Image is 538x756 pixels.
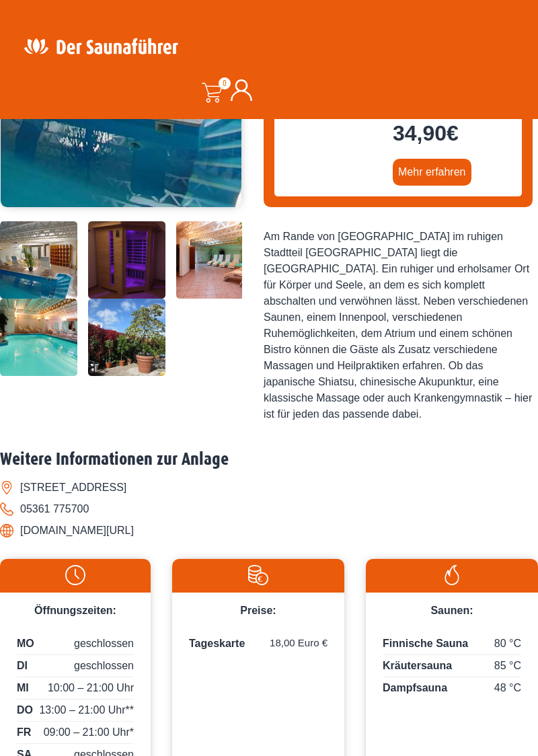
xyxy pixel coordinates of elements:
[494,680,521,696] span: 48 °C
[264,229,533,422] div: Am Rande von [GEOGRAPHIC_DATA] im ruhigen Stadtteil [GEOGRAPHIC_DATA] liegt die [GEOGRAPHIC_DATA]...
[270,636,328,651] span: 18,00 Euro €
[393,159,471,186] a: Mehr erfahren
[17,680,29,696] span: MI
[219,77,231,89] span: 0
[179,565,338,585] img: Preise-weiss.svg
[494,636,521,652] span: 80 °C
[74,636,134,652] span: geschlossen
[240,605,276,616] span: Preise:
[17,658,28,674] span: DI
[383,660,452,671] span: Kräutersauna
[383,638,468,649] span: Finnische Sauna
[393,121,459,145] bdi: 34,90
[383,682,447,693] span: Dampfsauna
[74,658,134,674] span: geschlossen
[39,702,134,718] span: 13:00 – 21:00 Uhr**
[447,121,459,145] span: €
[34,605,116,616] span: Öffnungszeiten:
[7,565,144,585] img: Uhr-weiss.svg
[430,605,473,616] span: Saunen:
[373,565,531,585] img: Flamme-weiss.svg
[17,724,31,741] span: FR
[494,658,521,674] span: 85 °C
[17,636,34,652] span: MO
[44,724,134,741] span: 09:00 – 21:00 Uhr*
[48,680,134,696] span: 10:00 – 21:00 Uhr
[189,636,328,652] p: Tageskarte
[17,702,33,718] span: DO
